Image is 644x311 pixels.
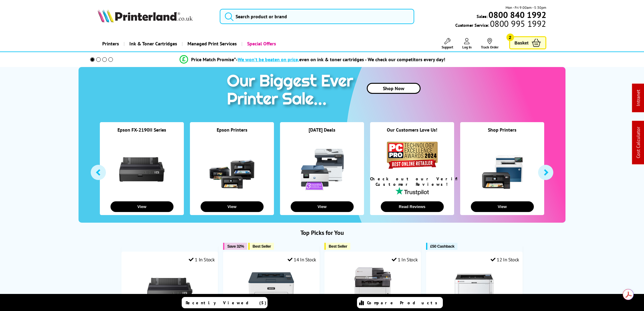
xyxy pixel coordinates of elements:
[253,244,271,249] span: Best Seller
[186,300,267,306] span: Recently Viewed (5)
[460,127,544,140] div: Shop Printers
[370,127,454,140] div: Our Customers Love Us!
[238,56,299,62] span: We won’t be beaten on price,
[455,21,546,28] span: Customer Service:
[117,127,166,133] a: Epson FX-2190II Series
[515,39,529,47] span: Basket
[98,9,193,23] img: Printerland Logo
[224,67,359,115] img: printer sale
[491,256,519,263] div: 12 In Stock
[477,13,488,19] span: Sales:
[280,127,364,140] div: [DATE] Deals
[324,243,350,250] button: Best Seller
[462,45,472,49] span: Log In
[442,45,453,49] span: Support
[182,36,241,51] a: Managed Print Services
[367,300,441,306] span: Compare Products
[392,256,418,263] div: 1 In Stock
[227,244,244,249] span: Save 32%
[124,36,182,51] a: Ink & Toner Cartridges
[82,54,543,65] li: modal_Promise
[291,201,354,212] button: View
[430,244,454,249] span: £50 Cashback
[98,36,124,51] a: Printers
[223,243,247,250] button: Save 32%
[381,201,444,212] button: Read Reviews
[481,38,499,49] a: Track Order
[236,56,445,62] div: - even on ink & toner cartridges - We check our competitors every day!
[489,21,546,27] span: 0800 995 1992
[241,36,281,51] a: Special Offers
[329,244,347,249] span: Best Seller
[635,90,641,106] a: Intranet
[98,9,212,24] a: Printerland Logo
[367,83,421,94] a: Shop Now
[191,56,236,62] span: Price Match Promise*
[110,201,173,212] button: View
[509,36,546,49] a: Basket 2
[506,34,514,41] span: 2
[635,127,641,158] a: Cost Calculator
[471,201,534,212] button: View
[201,201,264,212] button: View
[220,9,414,24] input: Search product or brand
[506,5,546,10] span: Mon - Fri 9:00am - 5:30pm
[370,176,454,187] div: Check out our Verified Customer Reviews!
[462,38,472,49] a: Log In
[182,297,268,308] a: Recently Viewed (5)
[488,9,546,20] b: 0800 840 1992
[357,297,443,308] a: Compare Products
[426,243,457,250] button: £50 Cashback
[442,38,453,49] a: Support
[189,256,215,263] div: 1 In Stock
[129,36,177,51] span: Ink & Toner Cartridges
[288,256,316,263] div: 14 In Stock
[217,127,247,133] a: Epson Printers
[488,12,546,18] a: 0800 840 1992
[248,243,274,250] button: Best Seller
